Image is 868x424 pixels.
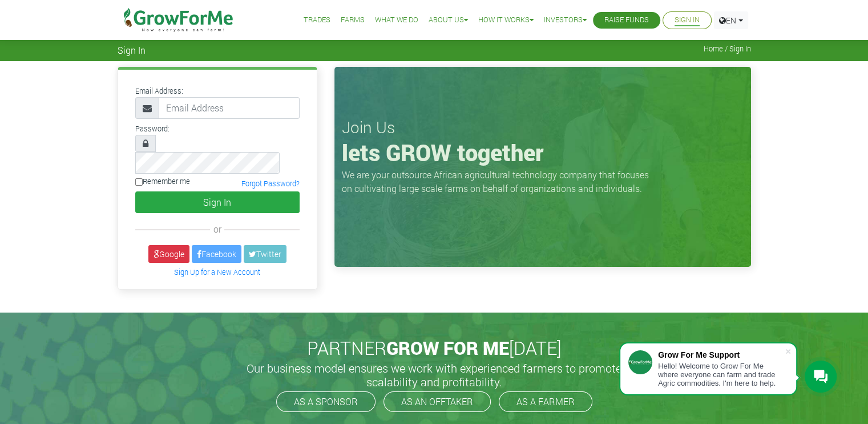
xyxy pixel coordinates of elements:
h5: Our business model ensures we work with experienced farmers to promote scalability and profitabil... [235,361,634,389]
a: AS A SPONSOR [276,391,376,412]
input: Remember me [135,178,143,186]
h1: lets GROW together [342,139,744,166]
a: Raise Funds [604,14,649,26]
label: Password: [135,123,169,134]
div: or [135,222,300,236]
a: About Us [429,14,468,26]
div: Grow For Me Support [658,350,785,359]
a: What We Do [375,14,418,26]
a: AS A FARMER [499,391,592,412]
a: Sign Up for a New Account [174,267,260,277]
span: Home / Sign In [704,45,751,53]
a: Investors [544,14,587,26]
label: Email Address: [135,86,183,97]
p: We are your outsource African agricultural technology company that focuses on cultivating large s... [342,168,656,195]
a: Google [148,245,189,263]
a: Sign In [675,14,700,26]
a: Farms [341,14,365,26]
input: Email Address [159,97,300,119]
a: Trades [304,14,330,26]
h3: Join Us [342,118,744,137]
a: AS AN OFFTAKER [383,391,491,412]
span: GROW FOR ME [386,335,509,360]
span: Sign In [118,45,146,55]
a: How it Works [478,14,534,26]
label: Remember me [135,176,190,187]
a: EN [714,11,748,29]
div: Hello! Welcome to Grow For Me where everyone can farm and trade Agric commodities. I'm here to help. [658,362,785,387]
button: Sign In [135,191,300,213]
h2: PARTNER [DATE] [122,337,746,359]
a: Forgot Password? [241,179,300,188]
